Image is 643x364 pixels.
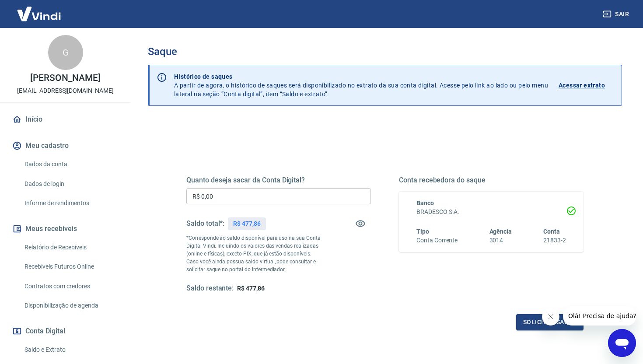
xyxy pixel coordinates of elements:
[516,314,584,330] button: Solicitar saque
[543,228,560,235] span: Conta
[186,234,325,273] p: *Corresponde ao saldo disponível para uso na sua Conta Digital Vindi. Incluindo os valores das ve...
[21,175,120,193] a: Dados de login
[17,86,114,95] p: [EMAIL_ADDRESS][DOMAIN_NAME]
[10,136,120,155] button: Meu cadastro
[21,155,120,173] a: Dados da conta
[416,228,429,235] span: Tipo
[21,297,120,315] a: Disponibilização de agenda
[186,219,224,228] h5: Saldo total*:
[21,238,120,256] a: Relatório de Recebíveis
[48,35,83,70] div: G
[559,72,615,98] a: Acessar extrato
[608,329,636,357] iframe: Botão para abrir a janela de mensagens
[543,236,566,245] h6: 21833-2
[21,277,120,295] a: Contratos com credores
[21,341,120,359] a: Saldo e Extrato
[186,284,234,293] h5: Saldo restante:
[10,219,120,238] button: Meus recebíveis
[30,73,100,83] p: [PERSON_NAME]
[416,236,458,245] h6: Conta Corrente
[21,258,120,276] a: Recebíveis Futuros Online
[233,219,261,228] p: R$ 477,86
[186,176,371,185] h5: Quanto deseja sacar da Conta Digital?
[416,199,434,206] span: Banco
[489,236,512,245] h6: 3014
[174,72,548,81] p: Histórico de saques
[601,6,633,22] button: Sair
[5,6,73,13] span: Olá! Precisa de ajuda?
[563,306,636,325] iframe: Mensagem da empresa
[10,0,67,27] img: Vindi
[10,322,120,341] button: Conta Digital
[489,228,512,235] span: Agência
[559,81,605,90] p: Acessar extrato
[542,308,559,325] iframe: Fechar mensagem
[148,45,622,58] h3: Saque
[10,110,120,129] a: Início
[237,285,265,292] span: R$ 477,86
[21,194,120,212] a: Informe de rendimentos
[416,207,566,217] h6: BRADESCO S.A.
[399,176,584,185] h5: Conta recebedora do saque
[174,72,548,98] p: A partir de agora, o histórico de saques será disponibilizado no extrato da sua conta digital. Ac...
